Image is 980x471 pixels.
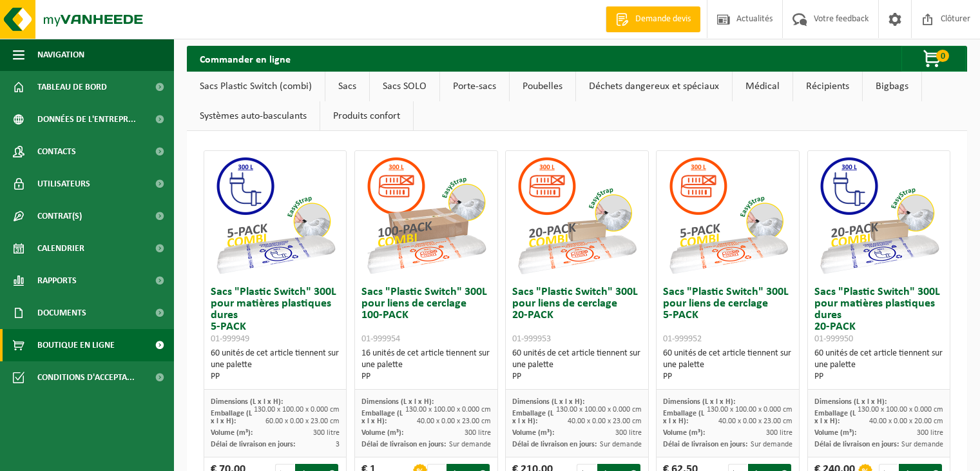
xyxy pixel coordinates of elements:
div: 16 unités de cet article tiennent sur une palette [361,348,490,383]
span: Sur demande [600,441,642,448]
span: Volume (m³): [663,429,705,437]
a: Sacs Plastic Switch (combi) [187,72,325,101]
div: 60 unités de cet article tiennent sur une palette [814,348,943,383]
span: Délai de livraison en jours: [512,441,597,448]
a: Sacs [325,72,369,101]
span: 01-999954 [361,334,400,344]
div: PP [211,371,340,383]
span: Sur demande [751,441,793,448]
span: Contacts [37,135,76,168]
span: 40.00 x 0.00 x 23.00 cm [568,417,642,425]
span: Boutique en ligne [37,329,115,361]
span: 300 litre [766,429,793,437]
span: Tableau de bord [37,71,107,103]
span: Documents [37,297,86,329]
a: Déchets dangereux et spéciaux [576,72,732,101]
span: Dimensions (L x l x H): [211,398,283,406]
a: Demande devis [606,6,700,32]
span: 01-999950 [814,334,853,344]
span: 300 litre [917,429,943,437]
a: Systèmes auto-basculants [187,101,320,131]
span: Calendrier [37,232,84,265]
h2: Commander en ligne [187,46,303,71]
img: 01-999954 [361,151,490,280]
span: Sur demande [449,441,491,448]
span: Dimensions (L x l x H): [361,398,434,406]
img: 01-999949 [211,151,340,280]
div: 60 unités de cet article tiennent sur une palette [663,348,792,383]
a: Récipients [793,72,862,101]
span: 130.00 x 100.00 x 0.000 cm [405,406,491,414]
span: 40.00 x 0.00 x 20.00 cm [869,417,943,425]
span: Délai de livraison en jours: [814,441,899,448]
span: Dimensions (L x l x H): [512,398,584,406]
a: Poubelles [510,72,575,101]
div: PP [512,371,641,383]
span: 60.00 x 0.00 x 23.00 cm [265,417,340,425]
h3: Sacs "Plastic Switch" 300L pour liens de cerclage 20-PACK [512,286,641,345]
img: 01-999950 [814,151,943,280]
span: Délai de livraison en jours: [663,441,747,448]
span: Emballage (L x l x H): [814,410,856,425]
span: Emballage (L x l x H): [512,410,553,425]
span: Emballage (L x l x H): [211,410,252,425]
span: 01-999949 [211,334,249,344]
h3: Sacs "Plastic Switch" 300L pour matières plastiques dures 20-PACK [814,286,943,345]
div: PP [361,371,490,383]
span: Emballage (L x l x H): [361,410,403,425]
span: Utilisateurs [37,168,90,200]
h3: Sacs "Plastic Switch" 300L pour liens de cerclage 5-PACK [663,286,792,345]
div: 60 unités de cet article tiennent sur une palette [211,348,340,383]
img: 01-999953 [512,151,641,280]
span: Navigation [37,39,84,71]
span: 0 [936,50,949,62]
span: 130.00 x 100.00 x 0.000 cm [707,406,793,414]
span: 40.00 x 0.00 x 23.00 cm [718,417,793,425]
span: Emballage (L x l x H): [663,410,704,425]
span: 300 litre [313,429,340,437]
span: Dimensions (L x l x H): [814,398,887,406]
span: Données de l'entrepr... [37,103,136,135]
span: Volume (m³): [512,429,554,437]
button: 0 [901,46,966,72]
span: 300 litre [615,429,642,437]
span: Contrat(s) [37,200,82,232]
a: Bigbags [863,72,921,101]
span: 130.00 x 100.00 x 0.000 cm [858,406,943,414]
div: PP [663,371,792,383]
span: Volume (m³): [361,429,403,437]
span: 01-999952 [663,334,702,344]
span: Demande devis [632,13,694,26]
div: 60 unités de cet article tiennent sur une palette [512,348,641,383]
h3: Sacs "Plastic Switch" 300L pour matières plastiques dures 5-PACK [211,286,340,345]
img: 01-999952 [664,151,793,280]
span: Sur demande [901,441,943,448]
a: Sacs SOLO [370,72,439,101]
span: Délai de livraison en jours: [211,441,295,448]
span: Conditions d'accepta... [37,361,135,394]
h3: Sacs "Plastic Switch" 300L pour liens de cerclage 100-PACK [361,286,490,345]
span: Rapports [37,265,77,297]
a: Produits confort [320,101,413,131]
span: 40.00 x 0.00 x 23.00 cm [417,417,491,425]
span: 01-999953 [512,334,551,344]
span: 130.00 x 100.00 x 0.000 cm [254,406,340,414]
a: Porte-sacs [440,72,509,101]
span: Volume (m³): [814,429,856,437]
span: Délai de livraison en jours: [361,441,446,448]
span: Dimensions (L x l x H): [663,398,735,406]
a: Médical [733,72,793,101]
div: PP [814,371,943,383]
span: 130.00 x 100.00 x 0.000 cm [556,406,642,414]
span: 3 [336,441,340,448]
span: 300 litre [465,429,491,437]
span: Volume (m³): [211,429,253,437]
